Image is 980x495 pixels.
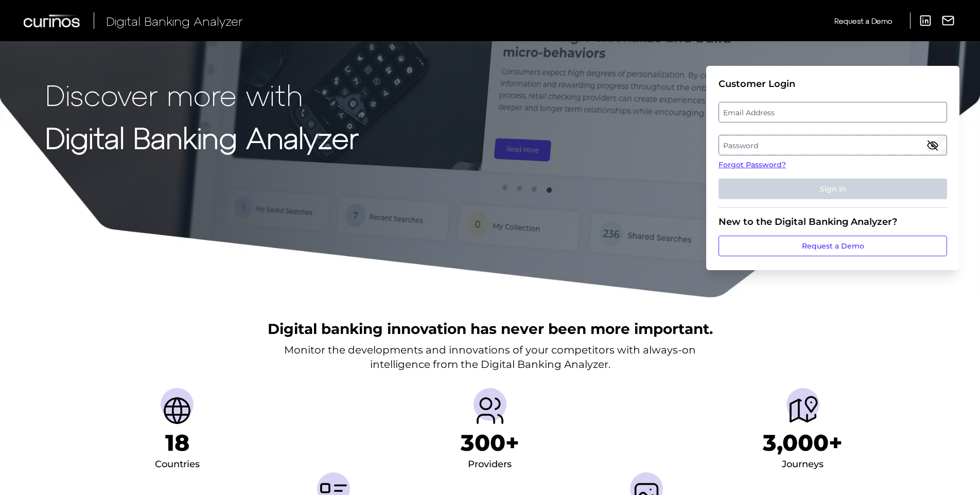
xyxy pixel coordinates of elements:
[284,343,696,372] p: Monitor the developments and innovations of your competitors with always-on intelligence from the...
[719,103,946,121] label: Email Address
[786,394,819,427] img: Journeys
[719,216,947,227] div: New to the Digital Banking Analyzer?
[834,16,892,25] span: Request a Demo
[719,136,946,154] label: Password
[161,394,194,427] img: Countries
[719,78,947,90] div: Customer Login
[782,456,824,473] div: Journeys
[834,12,892,29] a: Request a Demo
[468,456,512,473] div: Providers
[268,319,713,339] h2: Digital banking innovation has never been more important.
[45,120,359,154] strong: Digital Banking Analyzer
[155,456,200,473] div: Countries
[106,13,243,28] span: Digital Banking Analyzer
[461,429,519,456] h1: 300+
[45,78,359,111] p: Discover more with
[24,14,81,27] img: Curinos
[719,160,947,170] a: Forgot Password?
[165,429,189,456] h1: 18
[719,179,947,199] button: Sign In
[474,394,506,427] img: Providers
[719,236,947,256] a: Request a Demo
[763,429,843,456] h1: 3,000+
